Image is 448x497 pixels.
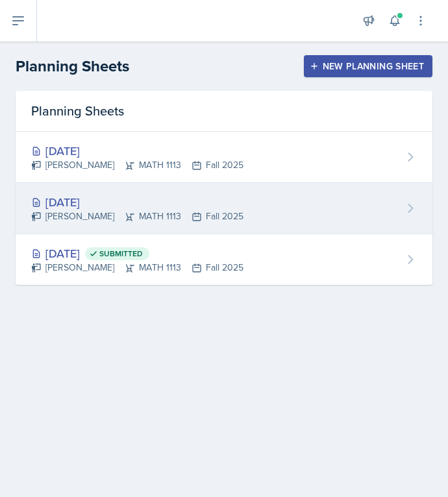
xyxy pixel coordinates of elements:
[16,183,432,234] a: [DATE] [PERSON_NAME]MATH 1113Fall 2025
[16,132,432,183] a: [DATE] [PERSON_NAME]MATH 1113Fall 2025
[304,55,432,77] button: New Planning Sheet
[31,245,243,262] div: [DATE]
[31,261,243,274] div: [PERSON_NAME] MATH 1113 Fall 2025
[31,210,243,223] div: [PERSON_NAME] MATH 1113 Fall 2025
[312,61,424,71] div: New Planning Sheet
[31,193,243,211] div: [DATE]
[16,55,129,78] h2: Planning Sheets
[16,91,432,132] div: Planning Sheets
[31,142,243,160] div: [DATE]
[31,158,243,172] div: [PERSON_NAME] MATH 1113 Fall 2025
[99,248,143,259] span: Submitted
[16,234,432,285] a: [DATE] Submitted [PERSON_NAME]MATH 1113Fall 2025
